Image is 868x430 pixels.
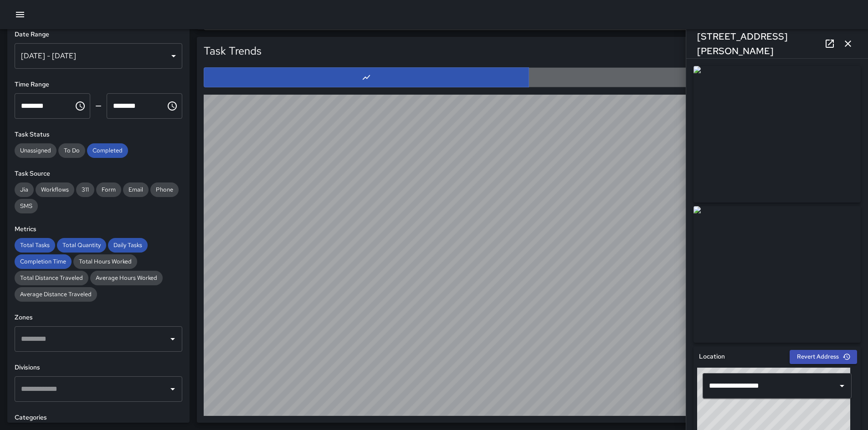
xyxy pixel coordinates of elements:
[123,182,149,197] div: Email
[36,186,74,193] span: Workflows
[15,363,182,373] h6: Divisions
[204,44,262,58] h5: Task Trends
[36,182,74,197] div: Workflows
[163,97,181,115] button: Choose time, selected time is 11:59 PM
[57,241,106,249] span: Total Quantity
[96,182,121,197] div: Form
[108,238,148,253] div: Daily Tasks
[15,258,72,265] span: Completion Time
[15,43,182,69] div: [DATE] - [DATE]
[15,130,182,140] h6: Task Status
[150,182,179,197] div: Phone
[90,271,163,285] div: Average Hours Worked
[90,274,163,282] span: Average Hours Worked
[15,241,55,249] span: Total Tasks
[57,238,106,253] div: Total Quantity
[15,182,34,197] div: Jia
[73,258,137,265] span: Total Hours Worked
[108,241,148,249] span: Daily Tasks
[15,199,38,213] div: SMS
[15,238,55,253] div: Total Tasks
[15,202,38,210] span: SMS
[166,383,179,395] button: Open
[73,254,137,269] div: Total Hours Worked
[123,186,149,193] span: Email
[15,143,56,158] div: Unassigned
[15,287,97,302] div: Average Distance Traveled
[15,186,34,193] span: Jia
[15,313,182,323] h6: Zones
[15,224,182,234] h6: Metrics
[58,143,85,158] div: To Do
[150,186,179,193] span: Phone
[15,271,88,285] div: Total Distance Traveled
[87,143,128,158] div: Completed
[87,147,128,154] span: Completed
[166,333,179,345] button: Open
[96,186,121,193] span: Form
[529,67,854,87] button: Bar Chart
[204,67,529,87] button: Line Chart
[15,290,97,298] span: Average Distance Traveled
[76,186,94,193] span: 311
[15,274,88,282] span: Total Distance Traveled
[15,413,182,423] h6: Categories
[15,80,182,90] h6: Time Range
[362,73,371,82] svg: Line Chart
[15,147,56,154] span: Unassigned
[15,169,182,179] h6: Task Source
[15,30,182,40] h6: Date Range
[76,182,94,197] div: 311
[71,97,89,115] button: Choose time, selected time is 12:00 AM
[58,147,85,154] span: To Do
[15,254,72,269] div: Completion Time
